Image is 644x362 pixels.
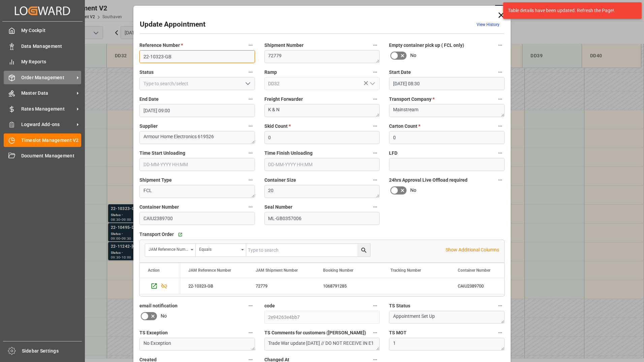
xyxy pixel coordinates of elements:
[149,245,188,252] div: JAM Reference Number
[242,79,252,89] button: open menu
[496,176,505,184] button: 24hrs Approval Live Offload required
[21,121,74,128] span: Logward Add-ons
[371,122,380,130] button: Skid Count *
[264,204,292,211] span: Seal Number
[4,39,81,53] a: Data Management
[367,79,377,89] button: open menu
[496,149,505,157] button: LFD
[458,268,490,273] span: Container Number
[246,68,255,77] button: Status
[389,177,468,184] span: 24hrs Approval Live Offload required
[139,96,159,103] span: End Date
[264,177,296,184] span: Container Size
[389,329,407,336] span: TS MOT
[496,122,505,130] button: Carton Count *
[246,203,255,211] button: Container Number
[446,246,499,253] p: Show Additional Columns
[139,123,158,130] span: Supplier
[4,24,81,37] a: My Cockpit
[450,278,517,294] div: CAIU2389700
[21,90,74,97] span: Master Data
[139,77,255,90] input: Type to search/select
[139,231,174,238] span: Transport Order
[264,50,380,63] textarea: 72779
[389,150,397,157] span: LFD
[264,150,313,157] span: Time Finish Unloading
[246,149,255,157] button: Time Start Unloading
[264,329,366,336] span: TS Comments for customers ([PERSON_NAME])
[496,41,505,50] button: Empty container pick up ( FCL only)
[139,329,168,336] span: TS Exception
[21,152,82,159] span: Document Management
[139,42,183,49] span: Reference Number
[371,301,380,310] button: code
[139,158,255,171] input: DD-MM-YYYY HH:MM
[246,176,255,184] button: Shipment Type
[21,74,74,81] span: Order Management
[139,150,185,157] span: Time Start Unloading
[139,131,255,144] textarea: Armour Home Electronics 619526
[389,96,434,103] span: Transport Company
[264,96,303,103] span: Freight Forwarder
[315,278,382,294] div: 1068791285
[389,42,464,49] span: Empty container pick up ( FCL only)
[390,268,421,273] span: Tracking Number
[264,338,380,351] textarea: Trade War update [DATE] // DO NOT RECEIVE IN E1
[199,245,239,252] div: Equals
[496,68,505,77] button: Start Date
[371,176,380,184] button: Container Size
[357,244,370,257] button: search button
[371,149,380,157] button: Time Finish Unloading
[371,328,380,337] button: TS Comments for customers ([PERSON_NAME])
[145,244,196,257] button: open menu
[371,68,380,77] button: Ramp
[246,41,255,50] button: Reference Number *
[496,328,505,337] button: TS MOT
[21,137,82,144] span: Timeslot Management V2
[389,302,410,309] span: TS Status
[246,95,255,103] button: End Date
[264,69,277,76] span: Ramp
[389,123,420,130] span: Carton Count
[508,7,632,14] div: Table details have been updated. Refresh the Page!.
[477,22,500,27] a: View History
[139,302,178,309] span: email notification
[246,328,255,337] button: TS Exception
[496,301,505,310] button: TS Status
[389,69,411,76] span: Start Date
[140,19,205,30] h2: Update Appointment
[21,43,82,50] span: Data Management
[21,58,82,65] span: My Reports
[323,268,353,273] span: Booking Number
[180,278,248,294] div: 22-10323-GB
[139,69,154,76] span: Status
[264,185,380,198] textarea: 20
[246,244,370,257] input: Type to search
[4,55,81,68] a: My Reports
[246,122,255,130] button: Supplier
[4,133,81,147] a: Timeslot Management V2
[21,105,74,113] span: Rates Management
[389,104,505,117] textarea: Mainstream
[410,187,416,194] span: No
[496,95,505,103] button: Transport Company *
[264,104,380,117] textarea: K & N
[389,338,505,351] textarea: 1
[389,311,505,324] textarea: Appointment Set Up
[188,268,231,273] span: JAM Reference Number
[196,244,246,257] button: open menu
[256,268,298,273] span: JAM Shipment Number
[371,203,380,211] button: Seal Number
[389,77,505,90] input: DD-MM-YYYY HH:MM
[410,52,416,59] span: No
[22,348,82,355] span: Sidebar Settings
[139,177,172,184] span: Shipment Type
[264,123,291,130] span: Skid Count
[139,204,179,211] span: Container Number
[248,278,315,294] div: 72779
[264,158,380,171] input: DD-MM-YYYY HH:MM
[140,278,180,294] div: Press SPACE to select this row.
[21,27,82,34] span: My Cockpit
[161,312,167,320] span: No
[264,42,303,49] span: Shipment Number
